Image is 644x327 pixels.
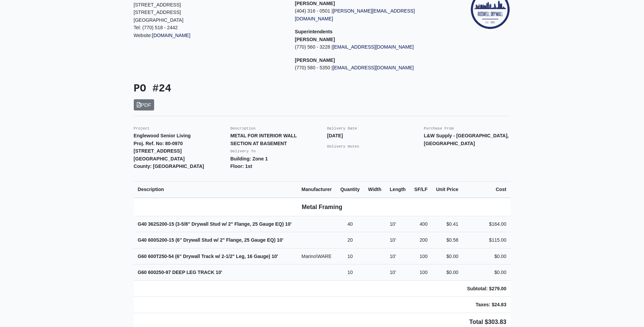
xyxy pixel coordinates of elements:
strong: Building: Zone 1 [231,156,268,161]
th: Description [134,181,297,197]
th: Quantity [336,181,364,197]
td: 10 [336,248,364,264]
td: 40 [336,216,364,232]
h3: PO #24 [134,83,317,95]
strong: [PERSON_NAME] [295,57,335,63]
th: Cost [462,181,510,197]
b: Metal Framing [302,204,342,210]
strong: [PERSON_NAME] [295,1,335,6]
span: 10' [390,270,396,275]
th: Length [386,181,410,197]
a: PDF [134,99,154,110]
strong: [DATE] [327,133,343,138]
a: [EMAIL_ADDRESS][DOMAIN_NAME] [333,44,414,50]
span: 10' [390,237,396,243]
td: $0.41 [431,216,462,232]
p: (404) 316 - 0501 | [295,7,446,22]
td: $0.00 [431,264,462,281]
span: 10' [216,270,222,275]
strong: County: [GEOGRAPHIC_DATA] [134,163,204,169]
td: 10 [336,264,364,281]
td: 100 [410,248,432,264]
strong: [PERSON_NAME] [295,37,335,42]
td: Taxes: $24.83 [462,297,510,313]
span: Superintendents [295,29,333,34]
a: [DOMAIN_NAME] [152,33,190,38]
td: $0.00 [462,264,510,281]
span: 10' [277,237,283,243]
strong: Proj. Ref. No: 80-0970 [134,141,183,146]
p: Tel: (770) 518 - 2442 [134,24,285,32]
small: Project [134,126,150,131]
td: 400 [410,216,432,232]
small: Delivery Notes [327,144,360,149]
td: Subtotal: $279.00 [462,280,510,297]
p: [GEOGRAPHIC_DATA] [134,16,285,24]
td: $0.00 [431,248,462,264]
strong: G40 600S200-15 (6" Drywall Stud w/ 2" Flange, 25 Gauge EQ) [138,237,283,243]
small: Purchase From [424,126,454,131]
th: Unit Price [431,181,462,197]
strong: G60 600T250-54 (6" Drywall Track w/ 2-1/2" Leg, 16 Gauge) [138,254,278,259]
td: $164.00 [462,216,510,232]
strong: METAL FOR INTERIOR WALL SECTION AT BASEMENT [231,133,297,146]
td: 20 [336,232,364,248]
p: [STREET_ADDRESS] [134,8,285,16]
strong: Englewood Senior Living [134,133,191,138]
td: Marino\WARE [297,248,336,264]
strong: G60 600250-97 DEEP LEG TRACK [138,270,222,275]
td: $115.00 [462,232,510,248]
th: SF/LF [410,181,432,197]
p: (770) 560 - 3228 | [295,43,446,51]
span: 10' [285,221,292,227]
small: Delivery Date [327,126,357,131]
p: (770) 580 - 5350 | [295,64,446,72]
th: Manufacturer [297,181,336,197]
td: 200 [410,232,432,248]
span: 10' [272,254,278,259]
span: 10' [390,254,396,259]
strong: [STREET_ADDRESS] [134,148,182,154]
a: [EMAIL_ADDRESS][DOMAIN_NAME] [333,65,414,70]
td: $0.58 [431,232,462,248]
small: Delivery To [231,149,256,153]
p: [STREET_ADDRESS] [134,1,285,9]
strong: G40 362S200-15 (3-5/8" Drywall Stud w/ 2" Flange, 25 Gauge EQ) [138,221,292,227]
small: Description [231,126,256,131]
th: Width [364,181,386,197]
strong: Floor: 1st [231,163,252,169]
td: $0.00 [462,248,510,264]
a: [PERSON_NAME][EMAIL_ADDRESS][DOMAIN_NAME] [295,8,415,21]
td: 100 [410,264,432,281]
p: L&W Supply - [GEOGRAPHIC_DATA], [GEOGRAPHIC_DATA] [424,132,511,147]
strong: [GEOGRAPHIC_DATA] [134,156,185,161]
span: 10' [390,221,396,227]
